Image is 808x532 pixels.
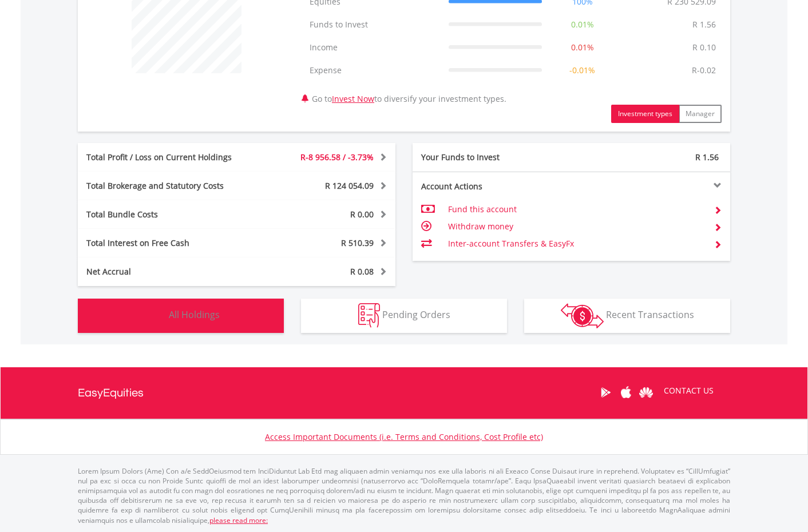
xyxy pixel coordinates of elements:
[686,59,722,82] td: R-0.02
[78,209,263,220] div: Total Bundle Costs
[341,237,374,248] span: R 510.39
[561,303,604,328] img: transactions-zar-wht.png
[616,375,636,410] a: Apple
[548,59,617,82] td: -0.01%
[358,303,380,328] img: pending_instructions-wht.png
[300,152,374,162] span: R-8 956.58 / -3.73%
[524,299,730,333] button: Recent Transactions
[350,266,374,277] span: R 0.08
[350,209,374,220] span: R 0.00
[169,308,220,321] span: All Holdings
[78,237,263,249] div: Total Interest on Free Cash
[301,299,507,333] button: Pending Orders
[448,201,705,218] td: Fund this account
[325,180,374,191] span: R 124 054.09
[596,375,616,410] a: Google Play
[548,13,617,36] td: 0.01%
[304,13,443,36] td: Funds to Invest
[687,36,722,59] td: R 0.10
[448,218,705,235] td: Withdraw money
[695,152,719,162] span: R 1.56
[656,375,722,407] a: CONTACT US
[413,181,572,192] div: Account Actions
[606,308,694,321] span: Recent Transactions
[611,105,679,123] button: Investment types
[636,375,656,410] a: Huawei
[78,299,284,333] button: All Holdings
[304,36,443,59] td: Income
[265,431,543,442] a: Access Important Documents (i.e. Terms and Conditions, Cost Profile etc)
[548,36,617,59] td: 0.01%
[332,93,374,104] a: Invest Now
[78,266,263,277] div: Net Accrual
[209,515,268,525] a: please read more:
[78,466,730,525] p: Lorem Ipsum Dolors (Ame) Con a/e SeddOeiusmod tem InciDiduntut Lab Etd mag aliquaen admin veniamq...
[413,152,572,163] div: Your Funds to Invest
[78,367,144,419] a: EasyEquities
[78,152,263,163] div: Total Profit / Loss on Current Holdings
[382,308,450,321] span: Pending Orders
[448,235,705,252] td: Inter-account Transfers & EasyFx
[679,105,722,123] button: Manager
[304,59,443,82] td: Expense
[687,13,722,36] td: R 1.56
[142,303,167,328] img: holdings-wht.png
[78,180,263,192] div: Total Brokerage and Statutory Costs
